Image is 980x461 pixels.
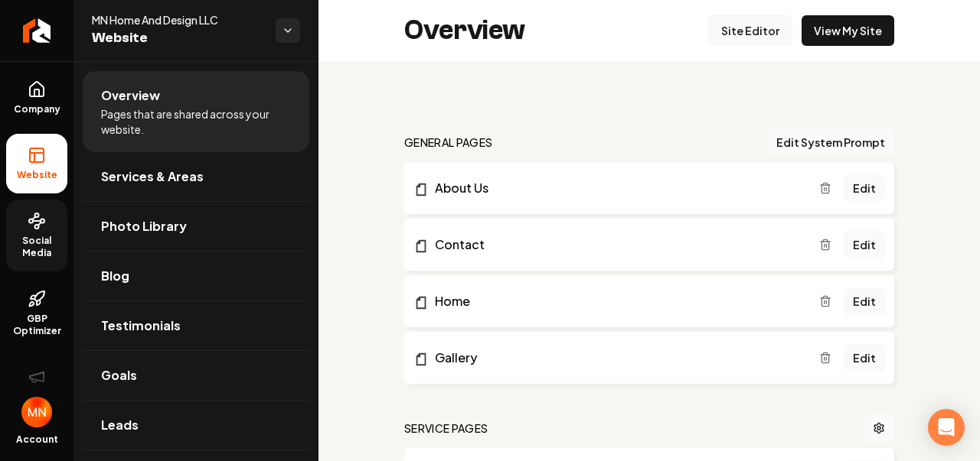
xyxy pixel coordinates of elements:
[92,28,263,49] span: Website
[21,397,52,427] img: Mark Noe
[101,217,187,235] span: Photo Library
[101,106,291,137] span: Pages that are shared across your website.
[413,292,819,310] a: Home
[83,152,309,201] a: Services & Areas
[83,252,309,300] a: Blog
[11,169,64,181] span: Website
[6,68,67,128] a: Company
[767,128,894,156] button: Edit System Prompt
[83,301,309,350] a: Testimonials
[844,231,885,258] a: Edit
[101,267,129,285] span: Blog
[101,86,160,105] span: Overview
[404,15,525,46] h2: Overview
[6,313,67,337] span: GBP Optimizer
[413,179,819,197] a: About Us
[92,12,263,28] span: MN Home And Design LLC
[83,202,309,251] a: Photo Library
[8,103,67,115] span: Company
[6,235,67,259] span: Social Media
[101,317,181,335] span: Testimonials
[413,235,819,254] a: Contact
[16,433,58,446] span: Account
[802,15,894,46] a: View My Site
[83,401,309,450] a: Leads
[928,409,965,446] div: Open Intercom Messenger
[708,15,792,46] a: Site Editor
[23,18,51,43] img: Rebolt Logo
[83,351,309,400] a: Goals
[844,287,885,315] a: Edit
[6,200,67,271] a: Social Media
[404,420,488,436] h2: Service Pages
[844,174,885,202] a: Edit
[6,278,67,349] a: GBP Optimizer
[101,416,139,434] span: Leads
[101,167,204,186] span: Services & Areas
[844,344,885,372] a: Edit
[404,135,493,150] h2: general pages
[101,366,137,385] span: Goals
[413,349,819,367] a: Gallery
[21,397,52,427] button: Open user button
